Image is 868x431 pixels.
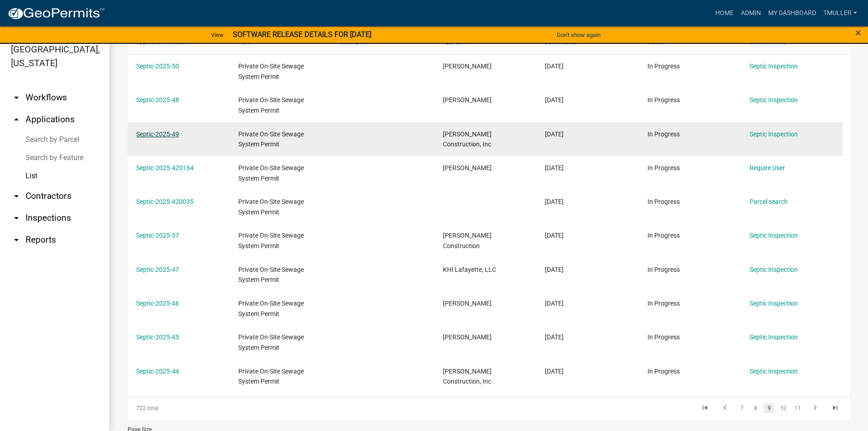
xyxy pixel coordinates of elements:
[443,333,492,341] span: Gary Cheesman
[233,30,371,39] strong: SOFTWARE RELEASE DETAILS FOR [DATE]
[545,266,564,273] span: 05/06/2025
[545,198,564,205] span: 05/13/2025
[238,198,304,216] span: Private On-Site Sewage System Permit
[750,333,798,341] a: Septic Inspection
[750,232,798,239] a: Septic Inspection
[737,5,765,22] a: Admin
[545,333,564,341] span: 05/02/2025
[750,164,785,171] a: Require User
[750,62,798,70] a: Septic Inspection
[791,400,805,416] li: page 11
[792,403,804,413] a: 11
[647,368,680,375] span: In Progress
[820,5,861,22] a: Tmuller
[750,266,798,273] a: Septic Inspection
[750,198,788,205] a: Parcel search
[136,164,194,171] a: Septic-2025-420164
[11,213,22,223] i: arrow_drop_down
[647,333,680,341] span: In Progress
[238,96,304,114] span: Private On-Site Sewage System Permit
[238,62,304,80] span: Private On-Site Sewage System Permit
[712,5,737,22] a: Home
[776,400,791,416] li: page 10
[750,96,798,104] a: Septic Inspection
[735,400,749,416] li: page 7
[207,27,227,42] a: View
[443,96,492,104] span: Kevin Amador
[136,300,179,307] a: Septic-2025-46
[806,403,824,413] a: go to next page
[238,164,304,182] span: Private On-Site Sewage System Permit
[443,62,492,70] span: Kevin Amador
[136,96,179,104] a: Septic-2025-48
[764,403,775,413] a: 9
[749,400,762,416] li: page 8
[238,232,304,249] span: Private On-Site Sewage System Permit
[716,403,734,413] a: go to previous page
[545,62,564,70] span: 05/15/2025
[443,300,492,307] span: Gary Cheesman
[827,403,844,413] a: go to last page
[11,92,22,103] i: arrow_drop_down
[136,198,194,205] a: Septic-2025-420035
[238,130,304,148] span: Private On-Site Sewage System Permit
[128,397,270,420] div: 722 total
[238,368,304,385] span: Private On-Site Sewage System Permit
[545,232,564,239] span: 05/09/2025
[777,403,789,413] a: 10
[545,368,564,375] span: 04/29/2025
[443,232,492,249] span: Bogert Construction
[750,130,798,138] a: Septic Inspection
[736,403,747,413] a: 7
[443,164,492,171] span: Kevin Amador
[136,368,179,375] a: Septic-2025-44
[136,130,179,138] a: Septic-2025-49
[545,96,564,104] span: 05/14/2025
[647,62,680,70] span: In Progress
[443,266,496,273] span: KHI Lafayette, LLC
[11,114,22,125] i: arrow_drop_up
[762,400,776,416] li: page 9
[765,5,820,22] a: My Dashboard
[545,164,564,171] span: 05/13/2025
[647,164,680,171] span: In Progress
[238,300,304,317] span: Private On-Site Sewage System Permit
[545,130,564,138] span: 05/13/2025
[11,234,22,245] i: arrow_drop_down
[136,62,179,70] a: Septic-2025-50
[750,368,798,375] a: Septic Inspection
[647,266,680,273] span: In Progress
[647,96,680,104] span: In Progress
[647,300,680,307] span: In Progress
[647,232,680,239] span: In Progress
[647,198,680,205] span: In Progress
[136,333,179,341] a: Septic-2025-45
[238,333,304,351] span: Private On-Site Sewage System Permit
[855,27,861,38] button: Close
[855,26,861,39] span: ×
[136,266,179,273] a: Septic-2025-47
[545,300,564,307] span: 05/05/2025
[11,191,22,202] i: arrow_drop_down
[750,403,761,413] a: 8
[750,300,798,307] a: Septic Inspection
[136,232,179,239] a: Septic-2025-57
[647,130,680,138] span: In Progress
[238,266,304,284] span: Private On-Site Sewage System Permit
[443,368,492,385] span: Poisel Construction, Inc
[443,130,492,148] span: Poisel Construction, Inc
[696,403,714,413] a: go to first page
[553,27,604,42] button: Don't show again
